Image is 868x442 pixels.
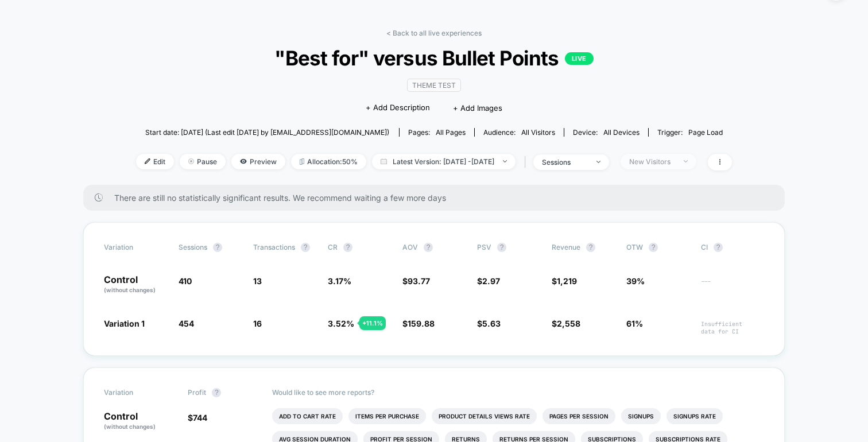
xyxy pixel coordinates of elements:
[328,243,338,251] span: CR
[477,319,501,328] span: $
[104,388,167,397] span: Variation
[231,154,285,169] span: Preview
[564,128,648,137] span: Device:
[626,243,689,252] span: OTW
[482,276,500,286] span: 2.97
[104,275,167,294] p: Control
[179,319,194,328] span: 454
[193,413,207,422] span: 744
[521,128,555,137] span: All Visitors
[408,128,466,137] div: Pages:
[348,408,426,424] li: Items Per Purchase
[649,243,658,252] button: ?
[477,243,491,251] span: PSV
[136,154,174,169] span: Edit
[104,412,176,431] p: Control
[408,319,435,328] span: 159.88
[104,243,167,252] span: Variation
[552,243,580,251] span: Revenue
[552,276,577,286] span: $
[188,158,194,164] img: end
[424,243,433,252] button: ?
[497,243,506,252] button: ?
[381,158,387,164] img: calendar
[366,102,430,114] span: + Add Description
[626,319,643,328] span: 61%
[372,154,516,169] span: Latest Version: [DATE] - [DATE]
[714,243,723,252] button: ?
[359,316,386,330] div: + 11.1 %
[436,128,466,137] span: all pages
[212,388,221,397] button: ?
[188,388,206,397] span: Profit
[253,276,262,286] span: 13
[701,243,764,252] span: CI
[453,103,502,113] span: + Add Images
[629,157,675,166] div: New Visitors
[114,193,762,203] span: There are still no statistically significant results. We recommend waiting a few more days
[272,408,343,424] li: Add To Cart Rate
[542,408,615,424] li: Pages Per Session
[521,154,533,170] span: |
[179,276,192,286] span: 410
[432,408,537,424] li: Product Details Views Rate
[104,319,145,328] span: Variation 1
[180,154,226,169] span: Pause
[621,408,661,424] li: Signups
[145,128,389,137] span: Start date: [DATE] (Last edit [DATE] by [EMAIL_ADDRESS][DOMAIN_NAME])
[626,276,645,286] span: 39%
[701,278,764,294] span: ---
[402,276,430,286] span: $
[253,243,295,251] span: Transactions
[213,243,222,252] button: ?
[483,128,555,137] div: Audience:
[402,319,435,328] span: $
[586,243,595,252] button: ?
[145,158,150,164] img: edit
[300,158,304,165] img: rebalance
[542,158,588,166] div: sessions
[657,128,723,137] div: Trigger:
[407,79,461,92] span: Theme Test
[603,128,640,137] span: all devices
[552,319,580,328] span: $
[557,319,580,328] span: 2,558
[179,243,207,251] span: Sessions
[666,408,723,424] li: Signups Rate
[291,154,366,169] span: Allocation: 50%
[104,423,156,430] span: (without changes)
[557,276,577,286] span: 1,219
[272,388,765,397] p: Would like to see more reports?
[565,52,594,65] p: LIVE
[503,160,507,162] img: end
[253,319,262,328] span: 16
[688,128,723,137] span: Page Load
[701,320,764,335] span: Insufficient data for CI
[343,243,352,252] button: ?
[482,319,501,328] span: 5.63
[684,160,688,162] img: end
[188,413,207,422] span: $
[328,319,354,328] span: 3.52 %
[596,161,600,163] img: end
[477,276,500,286] span: $
[328,276,351,286] span: 3.17 %
[408,276,430,286] span: 93.77
[402,243,418,251] span: AOV
[166,46,702,70] span: "Best for" versus Bullet Points
[386,29,482,37] a: < Back to all live experiences
[104,286,156,293] span: (without changes)
[301,243,310,252] button: ?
